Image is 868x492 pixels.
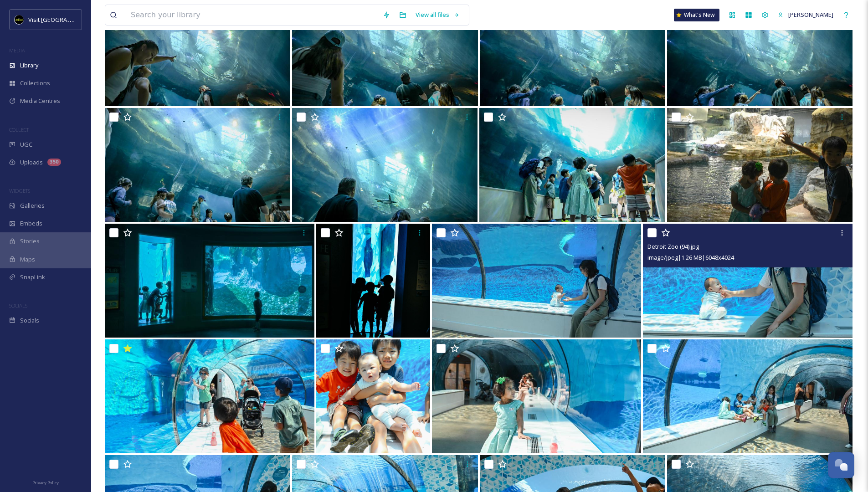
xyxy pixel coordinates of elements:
span: Privacy Policy [32,480,59,486]
button: Open Chat [828,452,854,478]
span: COLLECT [9,126,29,133]
img: Detroit Zoo (12).jpg [105,108,290,222]
span: Embeds [20,219,42,228]
span: Galleries [20,201,45,210]
img: Detroit Zoo (24).jpg [643,339,853,453]
span: Media Centres [20,97,60,105]
img: Detroit Zoo (13).jpg [432,224,642,338]
img: Detroit Zoo (37).jpg [316,224,430,338]
a: What's New [674,9,719,21]
span: Library [20,61,38,70]
span: Visit [GEOGRAPHIC_DATA] [28,15,99,24]
span: [PERSON_NAME] [788,10,833,19]
span: image/jpeg | 1.26 MB | 6048 x 4024 [647,253,734,261]
span: Collections [20,79,50,87]
img: Detroit Zoo (76).jpg [667,108,853,222]
span: Uploads [20,158,43,167]
img: Detroit Zoo (94).jpg [643,224,853,338]
img: Detroit Zoo (45).jpg [316,339,430,453]
span: Maps [20,255,35,264]
a: View all files [411,6,464,24]
img: Detroit Zoo (83).jpg [479,108,665,222]
span: UGC [20,140,32,149]
span: SnapLink [20,273,45,282]
img: VISIT%20DETROIT%20LOGO%20-%20BLACK%20BACKGROUND.png [15,15,24,24]
a: [PERSON_NAME] [773,6,838,24]
img: Detroit Zoo (81).jpg [432,339,642,453]
a: Privacy Policy [32,477,59,487]
span: Socials [20,316,39,325]
span: Stories [20,237,40,246]
div: 350 [47,159,61,166]
span: WIDGETS [9,187,30,194]
img: Detroit Zoo (17).jpg [105,224,314,338]
span: Detroit Zoo (94).jpg [647,242,699,251]
img: Detroit Zoo (61).jpg [292,108,478,222]
img: Detroit Zoo (23).jpg [105,339,314,453]
span: SOCIALS [9,302,27,309]
span: MEDIA [9,47,25,54]
input: Search your library [126,5,378,25]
